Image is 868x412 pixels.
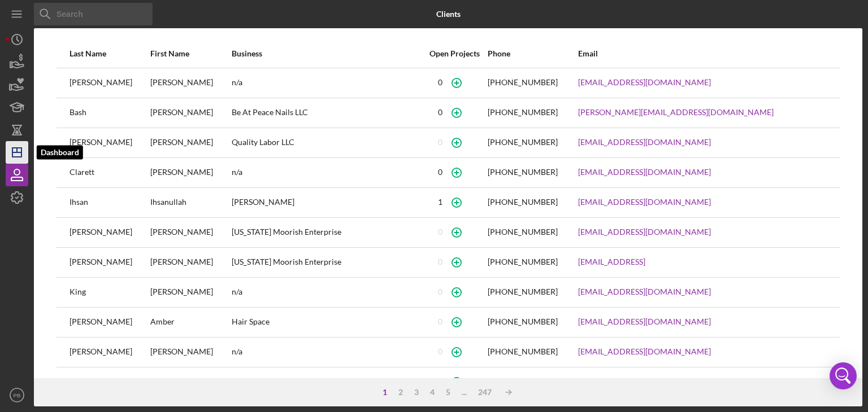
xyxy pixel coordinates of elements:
div: 3 [409,388,424,397]
a: [EMAIL_ADDRESS][DOMAIN_NAME] [578,317,711,326]
div: [PERSON_NAME] [150,218,230,247]
div: n/a [232,69,422,97]
button: PB [6,384,28,406]
div: n/a [232,159,422,187]
div: 5 [440,388,456,397]
b: Clients [436,10,461,19]
div: [PERSON_NAME] [150,368,230,396]
div: Clarett [70,159,149,187]
div: [PHONE_NUMBER] [488,168,558,177]
div: Open Projects [423,49,487,58]
div: 0 [438,168,442,177]
div: [PHONE_NUMBER] [488,138,558,147]
input: Search [34,3,153,25]
div: Email [578,49,827,58]
div: [PHONE_NUMBER] [488,317,558,326]
div: 2 [393,388,409,397]
div: n/a [232,278,422,306]
div: [PERSON_NAME] [70,308,149,336]
div: n/a [232,368,422,396]
div: 0 [438,287,442,296]
div: [PERSON_NAME] [70,338,149,366]
div: 0 [438,257,442,266]
div: 0 [438,317,442,326]
div: [PERSON_NAME] [70,69,149,97]
div: [PERSON_NAME] [70,218,149,247]
div: [PERSON_NAME] [232,189,422,217]
div: ... [456,388,472,397]
div: 0 [438,78,442,87]
a: [EMAIL_ADDRESS] [578,257,645,266]
div: [PHONE_NUMBER] [488,78,558,87]
div: 247 [472,388,497,397]
div: [PHONE_NUMBER] [488,257,558,266]
div: Business [232,49,422,58]
div: Last Name [70,49,149,58]
div: 0 [438,108,442,117]
div: Phone [488,49,577,58]
div: King [70,278,149,306]
div: Bash [70,99,149,127]
a: [PERSON_NAME][EMAIL_ADDRESS][DOMAIN_NAME] [578,108,774,117]
div: 1 [438,198,442,207]
div: [PERSON_NAME] [70,129,149,157]
div: Quality Labor LLC [232,129,422,157]
div: Open Intercom Messenger [830,362,857,389]
div: Ihsanullah [150,189,230,217]
div: [PERSON_NAME] [150,129,230,157]
div: [PERSON_NAME] [150,338,230,366]
div: [PHONE_NUMBER] [488,287,558,296]
div: First Name [150,49,230,58]
text: PB [14,392,21,398]
div: Ihsan [70,189,149,217]
div: [PERSON_NAME] [70,368,149,396]
div: [PERSON_NAME] [150,278,230,306]
div: 4 [424,388,440,397]
div: [PERSON_NAME] [150,69,230,97]
div: Be At Peace Nails LLC [232,99,422,127]
div: [PHONE_NUMBER] [488,198,558,207]
div: [PHONE_NUMBER] [488,227,558,236]
div: 0 [438,227,442,236]
a: [EMAIL_ADDRESS][DOMAIN_NAME] [578,168,711,177]
div: [US_STATE] Moorish Enterprise [232,248,422,277]
div: [PERSON_NAME] [150,99,230,127]
div: n/a [232,338,422,366]
div: 0 [438,377,442,386]
div: [PERSON_NAME] [150,159,230,187]
a: [EMAIL_ADDRESS][DOMAIN_NAME] [578,227,711,236]
div: [US_STATE] Moorish Enterprise [232,218,422,247]
div: Amber [150,308,230,336]
a: [EMAIL_ADDRESS][DOMAIN_NAME] [578,377,711,386]
a: [EMAIL_ADDRESS][DOMAIN_NAME] [578,138,711,147]
div: [PERSON_NAME] [70,248,149,277]
div: [PHONE_NUMBER] [488,377,558,386]
div: 0 [438,347,442,356]
div: [PERSON_NAME] [150,248,230,277]
div: [PHONE_NUMBER] [488,347,558,356]
a: [EMAIL_ADDRESS][DOMAIN_NAME] [578,198,711,207]
a: [EMAIL_ADDRESS][DOMAIN_NAME] [578,347,711,356]
div: 0 [438,138,442,147]
div: 1 [377,388,393,397]
div: Hair Space [232,308,422,336]
a: [EMAIL_ADDRESS][DOMAIN_NAME] [578,78,711,87]
div: [PHONE_NUMBER] [488,108,558,117]
a: [EMAIL_ADDRESS][DOMAIN_NAME] [578,287,711,296]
